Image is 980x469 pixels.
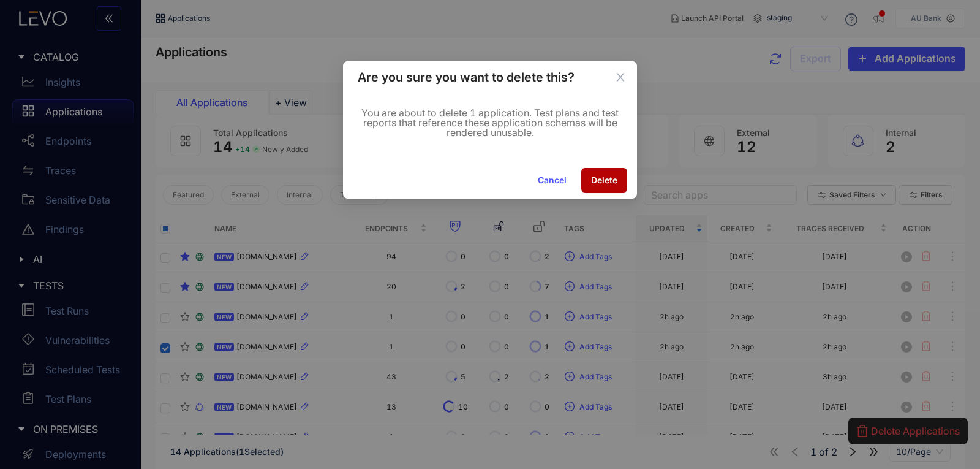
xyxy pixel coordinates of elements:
span: Delete [591,175,617,185]
button: Cancel [528,168,576,193]
button: Close [604,61,637,94]
p: You are about to delete 1 application. Test plans and test reports that reference these applicati... [358,108,622,137]
span: Cancel [538,175,567,185]
div: Are you sure you want to delete this? [358,71,622,83]
span: close [615,72,626,83]
button: Delete [581,168,627,193]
